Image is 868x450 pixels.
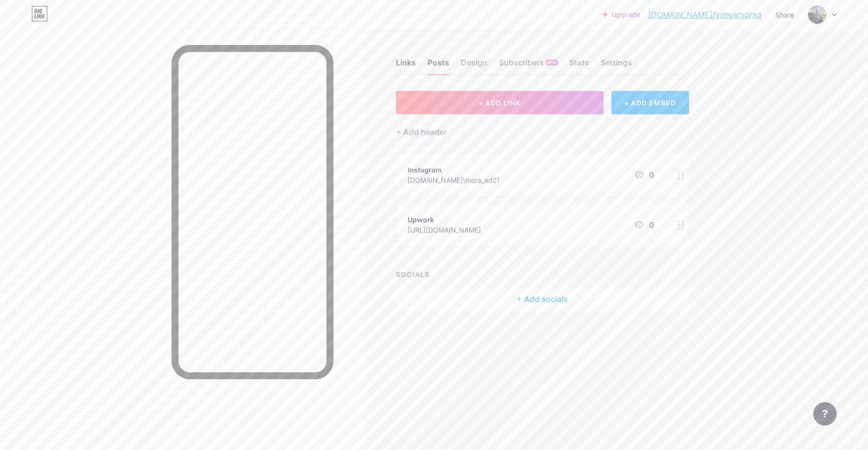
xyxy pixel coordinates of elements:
a: [DOMAIN_NAME]/yahyamorad [648,9,761,21]
span: NEW [547,60,556,65]
div: Subscribers [499,57,558,74]
div: Posts [428,57,449,74]
div: Stats [569,57,589,74]
button: + ADD LINK [396,91,604,114]
div: Instagram [408,165,500,175]
div: [DOMAIN_NAME]\mora_ad21 [408,175,500,185]
div: 0 [633,219,654,231]
div: + ADD EMBED [611,91,689,114]
div: Share [776,10,794,20]
a: Upgrade [603,11,640,19]
div: + Add header [396,126,447,138]
div: [URL][DOMAIN_NAME] [408,225,481,235]
div: Upwork [408,214,481,225]
div: + Add socials [396,287,689,311]
div: SOCIALS [396,269,689,279]
img: yahyamorad [808,5,826,24]
div: Settings [601,57,632,74]
span: + ADD LINK [478,99,521,107]
div: Links [396,57,416,74]
div: Design [461,57,487,74]
div: 0 [633,169,654,181]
